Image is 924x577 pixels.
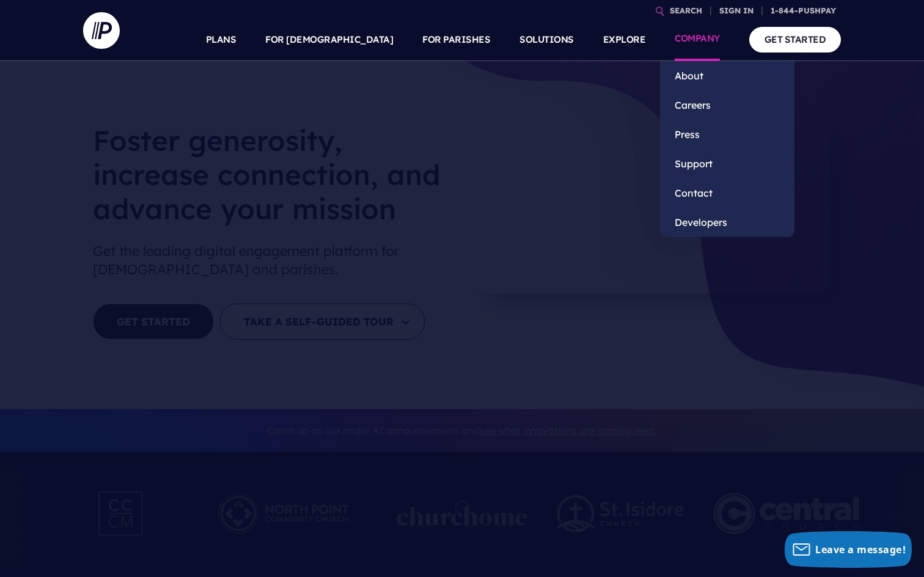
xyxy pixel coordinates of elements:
[265,18,393,61] a: FOR [DEMOGRAPHIC_DATA]
[519,18,574,61] a: SOLUTIONS
[660,149,794,178] a: Support
[660,120,794,149] a: Press
[422,18,490,61] a: FOR PARISHES
[660,208,794,237] a: Developers
[675,18,720,61] a: COMPANY
[603,18,646,61] a: EXPLORE
[749,27,842,52] a: GET STARTED
[815,543,906,556] span: Leave a message!
[206,18,237,61] a: PLANS
[660,90,794,120] a: Careers
[660,178,794,208] a: Contact
[785,531,912,568] button: Leave a message!
[660,61,794,90] a: About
